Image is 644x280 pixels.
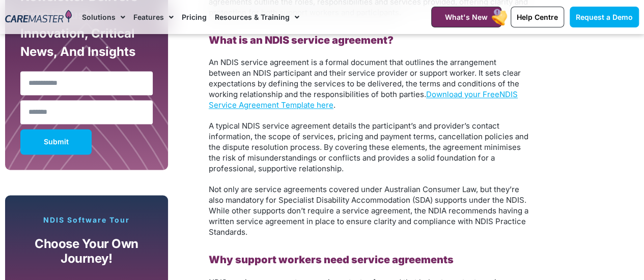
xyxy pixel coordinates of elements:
a: What's New [431,7,501,27]
b: What is an NDIS service agreement? [209,34,394,46]
img: CareMaster Logo [5,10,72,24]
span: An NDIS service agreement is a formal document that outlines the arrangement between an NDIS part... [209,57,521,99]
a: Help Centre [511,7,564,27]
a: Request a Demo [570,7,639,27]
b: Why support workers need service agreements [209,254,454,266]
p: . [209,57,529,110]
span: A typical NDIS service agreement details the participant’s and provider’s contact information, th... [209,121,528,173]
p: Choose your own journey! [23,237,150,266]
button: Submit [20,129,92,154]
a: NDIS Service Agreement Template here [209,89,518,110]
span: What's New [445,13,488,21]
span: Not only are service agreements covered under Australian Consumer Law, but they’re also mandatory... [209,184,528,237]
a: Download your Free [426,89,499,99]
p: NDIS Software Tour [15,215,158,225]
span: Help Centre [517,13,558,21]
span: Submit [44,139,69,144]
span: Request a Demo [576,13,633,21]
